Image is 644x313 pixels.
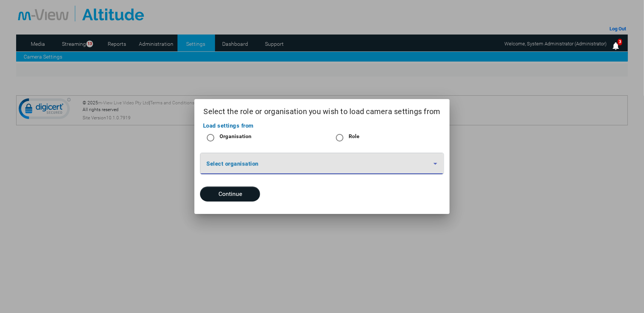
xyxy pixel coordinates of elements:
img: bell25.png [611,42,620,51]
button: Continue [200,187,260,202]
h2: Select the role or organisation you wish to load camera settings from [194,99,449,121]
mat-label: Select organisation [206,160,259,167]
label: Role [347,132,360,140]
label: Organisation [218,132,252,140]
mat-radio-group: Select an option [203,130,360,145]
span: 3 [618,39,622,46]
mat-label: Load settings from [203,122,254,129]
